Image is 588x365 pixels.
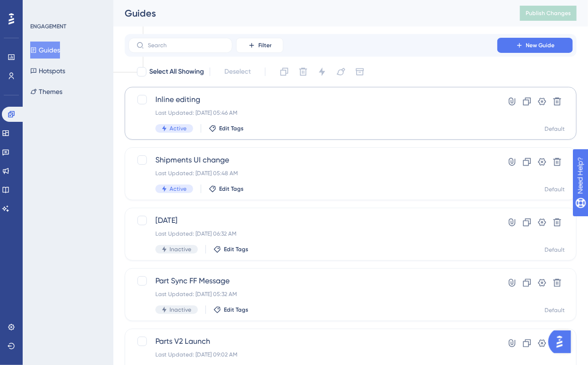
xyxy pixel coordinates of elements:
button: Edit Tags [213,246,248,253]
span: Parts V2 Launch [155,336,470,347]
button: Deselect [216,63,259,80]
div: Last Updated: [DATE] 05:32 AM [155,290,470,298]
span: Edit Tags [224,246,248,253]
button: Filter [236,38,283,53]
button: Edit Tags [209,125,244,132]
span: New Guide [526,42,555,49]
span: Inactive [170,306,191,314]
span: Publish Changes [526,9,571,17]
iframe: UserGuiding AI Assistant Launcher [548,328,577,356]
div: Last Updated: [DATE] 09:02 AM [155,351,470,358]
span: Filter [258,42,272,49]
button: Themes [30,83,62,100]
span: Shipments UI change [155,154,470,166]
span: Part Sync FF Message [155,275,470,287]
button: Guides [30,42,60,59]
span: Edit Tags [219,185,244,193]
div: Last Updated: [DATE] 05:48 AM [155,170,470,177]
button: Publish Changes [520,6,577,21]
button: Edit Tags [209,185,244,193]
input: Search [148,42,224,49]
span: Active [170,125,187,132]
span: Edit Tags [224,306,248,314]
button: Edit Tags [213,306,248,314]
span: Active [170,185,187,193]
span: Inline editing [155,94,470,105]
div: Last Updated: [DATE] 05:46 AM [155,109,470,117]
span: Edit Tags [219,125,244,132]
div: ENGAGEMENT [30,23,66,30]
span: [DATE] [155,215,470,226]
div: Default [545,306,565,314]
div: Default [545,125,565,133]
span: Need Help? [22,2,59,14]
span: Inactive [170,246,191,253]
button: Hotspots [30,62,65,79]
button: New Guide [497,38,573,53]
div: Last Updated: [DATE] 06:32 AM [155,230,470,238]
span: Deselect [224,66,251,77]
div: Guides [125,7,496,20]
span: Select All Showing [149,66,204,77]
div: Default [545,186,565,193]
div: Default [545,246,565,254]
